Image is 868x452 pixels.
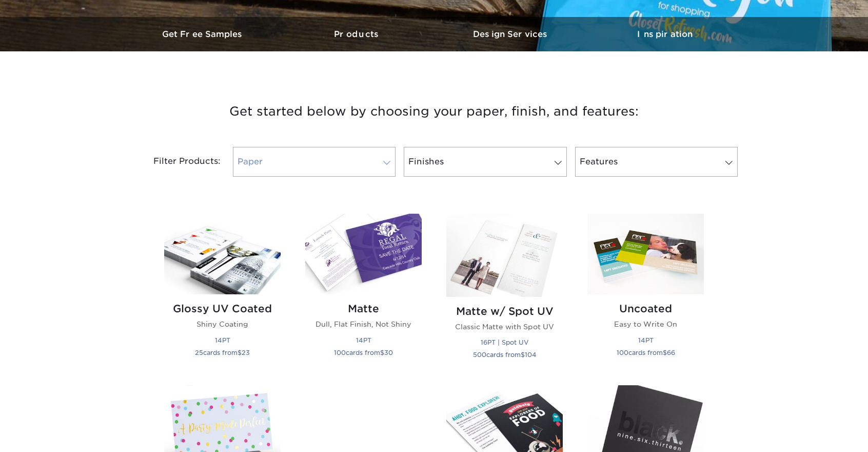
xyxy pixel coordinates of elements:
span: 100 [334,349,346,356]
h2: Matte [305,303,422,315]
img: Matte Postcards [305,214,422,294]
h2: Glossy UV Coated [164,303,281,315]
img: Matte w/ Spot UV Postcards [446,214,563,297]
span: $ [663,349,667,356]
span: 23 [242,349,250,356]
small: cards from [334,349,393,356]
p: Dull, Flat Finish, Not Shiny [305,319,422,329]
a: Matte Postcards Matte Dull, Flat Finish, Not Shiny 14PT 100cards from$30 [305,214,422,373]
h3: Get started below by choosing your paper, finish, and features: [134,88,734,135]
small: cards from [195,349,250,356]
small: 14PT [215,336,230,344]
h2: Matte w/ Spot UV [446,305,563,317]
span: 500 [473,351,486,359]
p: Easy to Write On [587,319,704,329]
span: $ [521,351,525,359]
small: 14PT [638,336,654,344]
a: Features [575,147,738,177]
span: $ [238,349,242,356]
span: 25 [195,349,203,356]
h3: Products [280,29,434,39]
a: Get Free Samples [126,17,280,51]
a: Inspiration [588,17,742,51]
img: Glossy UV Coated Postcards [164,214,281,294]
span: 66 [667,349,675,356]
h2: Uncoated [587,303,704,315]
small: 16PT | Spot UV [481,338,528,346]
p: Shiny Coating [164,319,281,329]
small: cards from [473,351,537,359]
a: Glossy UV Coated Postcards Glossy UV Coated Shiny Coating 14PT 25cards from$23 [164,214,281,373]
a: Products [280,17,434,51]
a: Design Services [434,17,588,51]
span: 30 [384,349,393,356]
div: Filter Products: [126,147,229,177]
h3: Inspiration [588,29,742,39]
h3: Design Services [434,29,588,39]
a: Finishes [404,147,566,177]
p: Classic Matte with Spot UV [446,322,563,332]
span: 104 [525,351,537,359]
a: Uncoated Postcards Uncoated Easy to Write On 14PT 100cards from$66 [587,214,704,373]
small: 14PT [356,336,371,344]
iframe: Google Customer Reviews [3,421,87,448]
small: cards from [617,349,675,356]
span: 100 [617,349,628,356]
span: $ [380,349,384,356]
a: Paper [233,147,396,177]
a: Matte w/ Spot UV Postcards Matte w/ Spot UV Classic Matte with Spot UV 16PT | Spot UV 500cards fr... [446,214,563,373]
img: Uncoated Postcards [587,214,704,294]
h3: Get Free Samples [126,29,280,39]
